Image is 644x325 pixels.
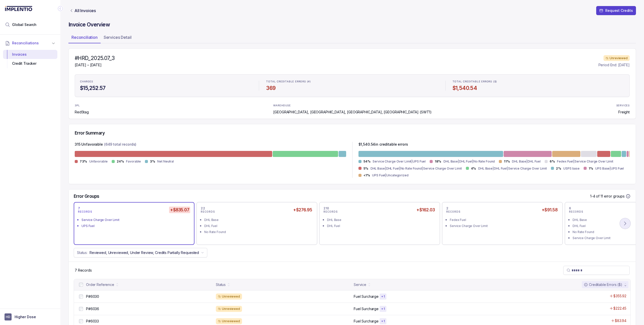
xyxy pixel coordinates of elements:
[381,319,385,323] p: + 1
[204,230,312,235] div: No Rate Found
[618,110,630,115] p: Freight
[616,104,630,107] p: SERVICES
[604,194,625,199] p: error groups
[3,49,57,69] div: Reconciliations
[444,159,495,164] p: DHL Base|DHL Fuel|No Rate Found
[216,294,242,300] div: Unreviewed
[104,142,136,148] p: (649 total records)
[590,194,604,199] p: 1-4 of 11
[75,104,88,107] p: 3PL
[86,294,99,299] p: P#6030
[556,167,561,171] p: 2%
[324,210,338,213] p: RECORDS
[358,142,408,148] p: $ 1,540.54 in creditable errors
[446,210,460,213] p: RECORDS
[75,142,103,148] p: 315 Unfavorable
[90,250,199,255] p: Reviewed, Unreviewed, Under Review, Credits Partially Requested
[150,159,155,164] p: 3%
[266,85,438,92] h4: 369
[79,295,83,299] input: checkbox-checkbox
[550,159,555,164] p: 6%
[327,217,435,222] div: DHL Base
[80,80,93,83] p: CHARGES
[68,8,97,13] a: Link All Invoices
[80,85,252,92] h4: $15,252.57
[589,167,593,171] p: 1%
[450,77,627,95] li: Statistic TOTAL CREDITABLE ERRORS ($)
[613,306,626,311] p: $222.45
[216,318,242,324] div: Unreviewed
[3,38,57,49] button: Reconciliations
[415,207,436,213] h5: +$162.03
[273,104,291,107] p: WAREHOUSE
[453,85,624,92] h4: $1,540.54
[596,6,636,15] button: Request Credits
[613,294,626,299] p: $355.92
[82,217,190,222] div: Service Charge Over Limit
[75,62,114,68] p: [DATE] – [DATE]
[584,282,622,287] div: Creditable Errors ($)
[354,306,379,311] p: Fuel Surcharge
[450,223,558,229] div: Service Charge Over Limit
[327,223,435,229] div: DHL Fuel
[75,130,105,136] h5: Error Summary
[435,159,441,164] p: 18%
[372,173,408,178] p: UPS Fuel|Uncategorized
[79,319,83,323] input: checkbox-checkbox
[263,77,441,95] li: Statistic TOTAL CREDITABLE ERRORS (#)
[569,210,583,213] p: RECORDS
[504,159,510,164] p: 11%
[7,59,53,68] div: Credit Tracker
[364,159,371,164] p: 54%
[86,306,99,311] p: P#6036
[57,6,63,12] div: Collapse Icon
[77,77,255,95] li: Statistic CHARGES
[68,33,101,43] li: Tab Reconciliation
[104,34,132,40] p: Services Detail
[7,50,53,59] div: Invoices
[78,210,92,213] p: RECORDS
[450,217,558,222] div: Fedex Fuel
[126,159,141,164] p: Favorable
[204,217,312,222] div: DHL Base
[453,80,497,83] p: TOTAL CREDITABLE ERRORS ($)
[79,283,83,287] input: checkbox-checkbox
[71,34,98,40] p: Reconciliation
[598,62,630,68] p: Period End: [DATE]
[68,21,636,28] h4: Invoice Overview
[216,306,242,312] div: Unreviewed
[354,319,379,324] p: Fuel Surcharge
[478,166,547,171] p: DHL Base|DHL Fuel|Service Charge Over Limit
[603,55,630,61] div: Unreviewed
[75,55,114,62] h4: #HRD_2025.07_3
[446,206,449,210] p: 2
[12,22,36,27] span: Global Search
[204,223,312,229] div: DHL Fuel
[86,282,114,287] div: Order Reference
[364,167,369,171] p: 5%
[5,313,12,320] span: User initials
[273,110,432,115] p: [GEOGRAPHIC_DATA], [GEOGRAPHIC_DATA], [GEOGRAPHIC_DATA], [GEOGRAPHIC_DATA] (SWT1)
[78,206,80,210] p: 7
[381,307,385,311] p: + 1
[157,159,174,164] p: Net Neutral
[80,159,87,164] p: 73%
[77,250,88,255] p: Status:
[216,282,226,287] div: Status
[471,167,476,171] p: 4%
[86,319,99,324] p: P#6033
[324,206,329,210] p: 210
[615,318,626,323] p: $83.94
[364,173,370,177] p: <1%
[74,193,99,199] h5: Error Groups
[292,207,313,213] h5: +$276.95
[75,268,92,273] div: Remaining page entries
[79,307,83,311] input: checkbox-checkbox
[201,210,215,213] p: RECORDS
[381,295,385,299] p: + 1
[74,8,96,13] p: All Invoices
[101,33,135,43] li: Tab Services Detail
[541,207,558,213] h5: +$91.58
[117,159,124,164] p: 24%
[12,41,39,46] span: Reconciliations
